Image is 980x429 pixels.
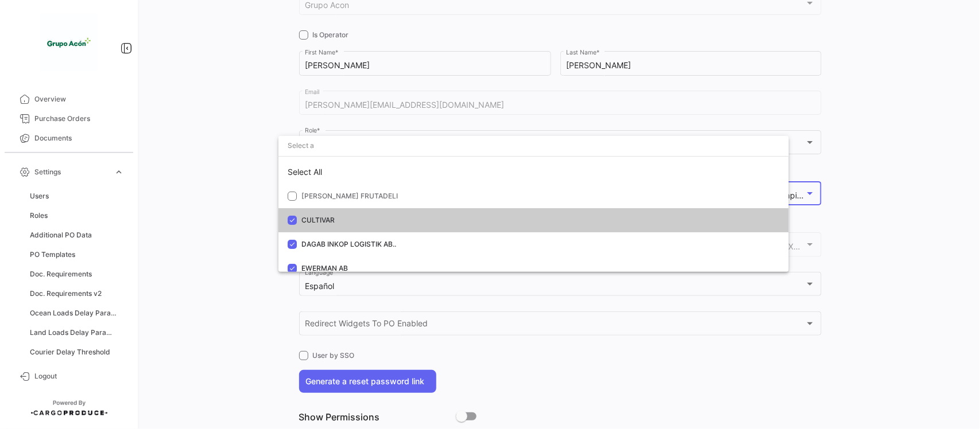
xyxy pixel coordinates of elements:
[301,264,348,272] span: EWERMAN AB
[301,192,398,200] span: [PERSON_NAME] FRUTADELI
[301,240,396,248] span: DAGAB INKOP LOGISTIK AB..
[301,216,335,224] span: CULTIVAR
[278,160,789,184] div: Select All
[278,135,789,156] input: dropdown search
